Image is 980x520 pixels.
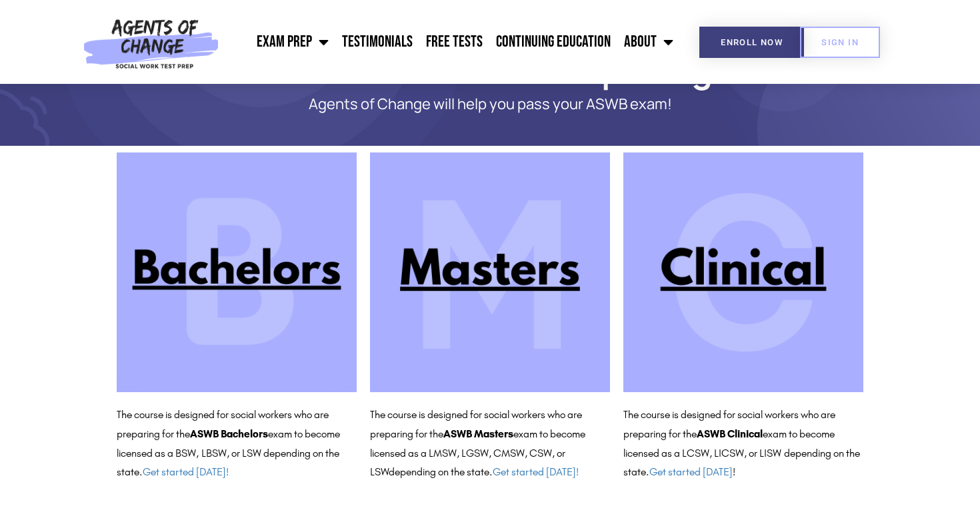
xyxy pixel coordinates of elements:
[250,25,335,59] a: Exam Prep
[800,27,880,58] a: SIGN IN
[649,465,733,478] a: Get started [DATE]
[143,465,229,478] a: Get started [DATE]!
[623,405,863,482] p: The course is designed for social workers who are preparing for the exam to become licensed as a ...
[443,427,513,440] b: ASWB Masters
[370,405,610,482] p: The course is designed for social workers who are preparing for the exam to become licensed as a ...
[335,25,419,59] a: Testimonials
[389,465,579,478] span: depending on the state.
[699,27,804,58] a: Enroll Now
[489,25,617,59] a: Continuing Education
[617,25,680,59] a: About
[117,405,357,482] p: The course is designed for social workers who are preparing for the exam to become licensed as a ...
[419,25,489,59] a: Free Tests
[646,465,735,478] span: . !
[190,427,268,440] b: ASWB Bachelors
[163,96,817,113] p: Agents of Change will help you pass your ASWB exam!
[821,38,859,47] span: SIGN IN
[721,38,783,47] span: Enroll Now
[697,427,763,440] b: ASWB Clinical
[225,25,680,59] nav: Menu
[493,465,579,478] a: Get started [DATE]!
